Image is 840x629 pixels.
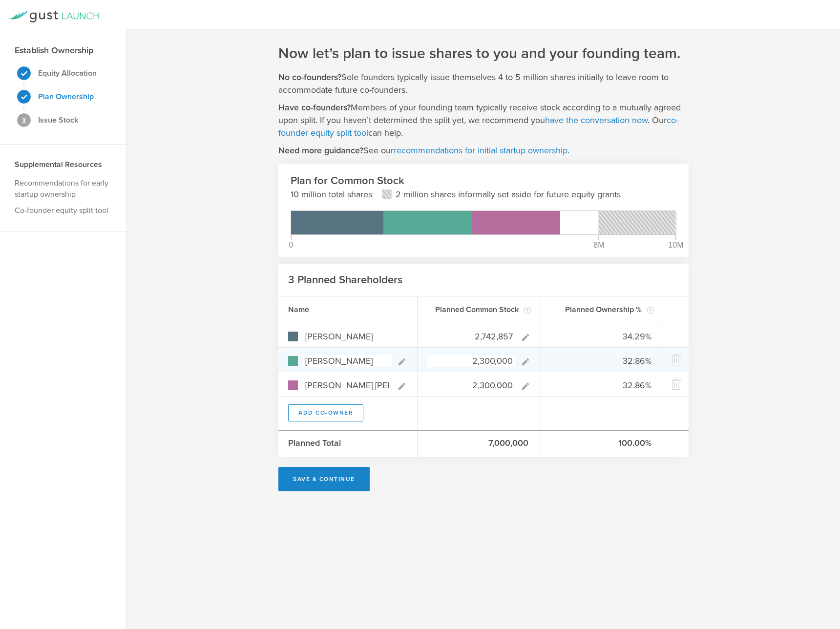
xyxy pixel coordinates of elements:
strong: Issue Stock [38,115,78,125]
strong: Equity Allocation [38,68,97,78]
strong: No co-founders? [278,72,341,83]
strong: Have co-founders? [278,102,351,113]
button: Save & Continue [278,467,370,491]
div: Planned Common Stock [418,296,541,323]
p: See our . [278,144,569,157]
div: 10M [668,241,683,249]
input: Enter # of shares [427,379,515,392]
h2: 3 Planned Shareholders [288,273,402,287]
input: Enter co-owner name [303,379,392,392]
div: Name [278,296,418,323]
div: Planned Ownership % [541,296,665,323]
p: Sole founders typically issue themselves 4 to 5 million shares initially to leave room to accommo... [278,71,689,96]
h3: Establish Ownership [15,44,93,57]
h1: Now let’s plan to issue shares to you and your founding team. [278,44,680,63]
input: Enter # of shares [427,331,515,343]
a: recommendations for initial startup ownership [394,145,567,156]
span: 3 [22,117,26,124]
div: 7,000,000 [418,431,541,457]
button: Add Co-Owner [288,404,363,421]
div: 100.00% [541,431,665,457]
div: 0 [289,241,294,249]
a: Co-founder equity split tool [15,206,108,215]
a: have the conversation now [545,115,648,126]
p: 2 million shares informally set aside for future equity grants [396,188,621,201]
strong: Need more guidance? [278,145,363,156]
input: Enter co-owner name [303,331,407,343]
strong: Plan Ownership [38,92,94,102]
input: Enter co-owner name [303,355,392,367]
strong: Supplemental Resources [15,160,102,169]
p: 10 million total shares [291,188,372,201]
h2: Plan for Common Stock [291,174,676,188]
p: Members of your founding team typically receive stock according to a mutually agreed upon split. ... [278,101,689,139]
a: Recommendations for early startup ownership [15,178,108,199]
div: 8M [593,241,604,249]
div: Planned Total [278,431,418,457]
input: Enter # of shares [427,355,515,367]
